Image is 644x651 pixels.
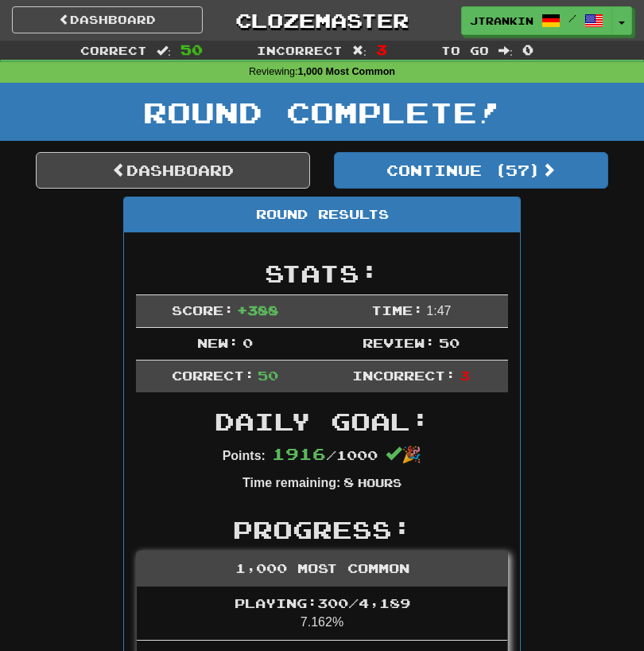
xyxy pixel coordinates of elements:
[137,552,507,587] div: 1,000 Most Common
[352,368,456,383] span: Incorrect:
[80,44,147,57] span: Correct
[441,44,489,57] span: To go
[461,6,612,35] a: jtrankin /
[172,302,234,318] span: Score:
[235,595,410,610] span: Playing: 300 / 4,189
[568,13,576,24] span: /
[227,6,417,34] a: Clozemaster
[180,41,203,57] span: 50
[363,335,435,350] span: Review:
[470,14,533,28] span: jtrankin
[6,96,638,128] h1: Round Complete!
[242,335,253,350] span: 0
[499,45,513,56] span: :
[124,197,520,232] div: Round Results
[242,476,340,489] strong: Time remaining:
[136,408,508,435] h2: Daily Goal:
[157,45,171,56] span: :
[12,6,203,33] a: Dashboard
[257,44,343,57] span: Incorrect
[371,302,423,318] span: Time:
[237,302,278,318] span: + 388
[223,449,266,462] strong: Points:
[197,335,239,350] span: New:
[172,368,254,383] span: Correct:
[334,152,608,189] button: Continue (57)
[36,152,310,189] a: Dashboard
[352,45,367,56] span: :
[386,446,421,463] span: 🎉
[343,474,354,489] span: 8
[522,41,533,57] span: 0
[376,41,387,57] span: 3
[136,260,508,287] h2: Stats:
[439,335,460,350] span: 50
[272,447,378,462] span: / 1000
[426,304,451,318] span: 1 : 47
[136,517,508,543] h2: Progress:
[460,368,470,383] span: 3
[272,444,326,463] span: 1916
[298,66,395,77] strong: 1,000 Most Common
[137,587,507,641] li: 7.162%
[258,368,278,383] span: 50
[358,476,402,489] small: Hours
